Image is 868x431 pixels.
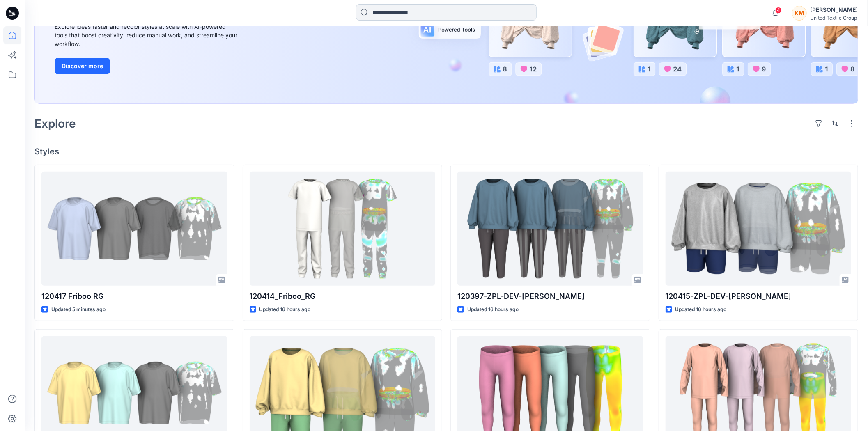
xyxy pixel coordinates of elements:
[250,291,436,302] p: 120414_Friboo_RG
[792,6,807,21] div: KM
[34,117,76,130] h2: Explore
[666,172,852,286] a: 120415-ZPL-DEV-RG-JB
[250,172,436,286] a: 120414_Friboo_RG
[55,22,239,48] div: Explore ideas faster and recolor styles at scale with AI-powered tools that boost creativity, red...
[467,305,519,314] p: Updated 16 hours ago
[259,305,311,314] p: Updated 16 hours ago
[51,305,106,314] p: Updated 5 minutes ago
[675,305,727,314] p: Updated 16 hours ago
[41,172,227,286] a: 120417 Friboo RG
[457,172,643,286] a: 120397-ZPL-DEV-RG-JB
[457,291,643,302] p: 120397-ZPL-DEV-[PERSON_NAME]
[810,15,858,21] div: United Textile Group
[55,58,239,74] a: Discover more
[34,147,858,156] h4: Styles
[55,58,110,74] button: Discover more
[810,5,858,15] div: [PERSON_NAME]
[41,291,227,302] p: 120417 Friboo RG
[775,7,782,14] span: 4
[666,291,852,302] p: 120415-ZPL-DEV-[PERSON_NAME]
